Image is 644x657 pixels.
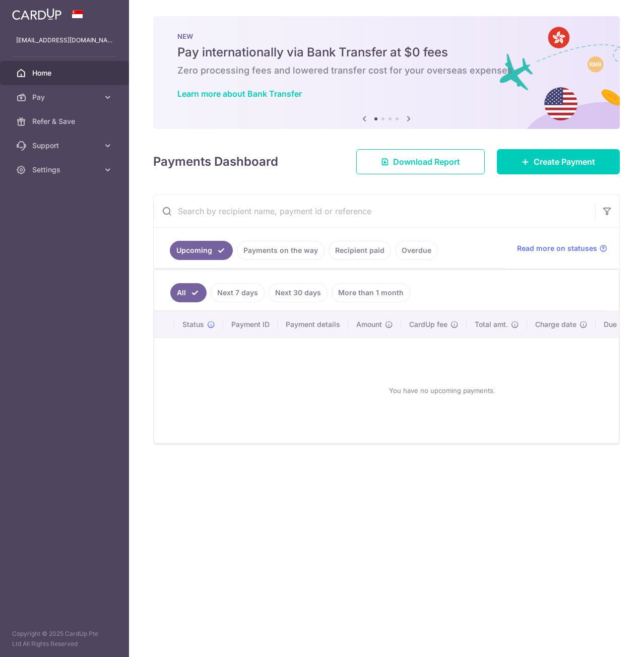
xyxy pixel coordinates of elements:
h5: Pay internationally via Bank Transfer at $0 fees [177,44,596,60]
a: Payments on the way [237,241,325,260]
h4: Payments Dashboard [153,153,278,171]
span: Read more on statuses [517,243,597,253]
a: Download Report [356,149,485,174]
th: Payment details [278,311,348,338]
a: Overdue [395,241,438,260]
span: Settings [32,165,99,175]
span: Status [182,319,204,330]
a: All [170,283,207,302]
th: Payment ID [223,311,278,338]
span: CardUp fee [409,319,447,330]
a: Next 7 days [211,283,265,302]
a: Upcoming [170,241,233,260]
span: Refer & Save [32,116,99,126]
input: Search by recipient name, payment id or reference [154,195,595,227]
h6: Zero processing fees and lowered transfer cost for your overseas expenses [177,64,596,77]
span: Charge date [535,319,576,330]
span: Home [32,68,99,78]
a: Create Payment [497,149,620,174]
span: Support [32,141,99,151]
a: Recipient paid [329,241,391,260]
span: Amount [356,319,382,330]
p: [EMAIL_ADDRESS][DOMAIN_NAME] [16,35,113,45]
a: Next 30 days [269,283,328,302]
a: Read more on statuses [517,243,607,253]
a: Learn more about Bank Transfer [177,89,302,99]
span: Total amt. [475,319,508,330]
img: Bank transfer banner [153,16,620,129]
span: Create Payment [534,156,595,168]
img: CardUp [12,8,61,20]
a: More than 1 month [332,283,410,302]
span: Download Report [393,156,460,168]
span: Pay [32,92,99,102]
p: NEW [177,32,596,40]
span: Due date [604,319,634,330]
